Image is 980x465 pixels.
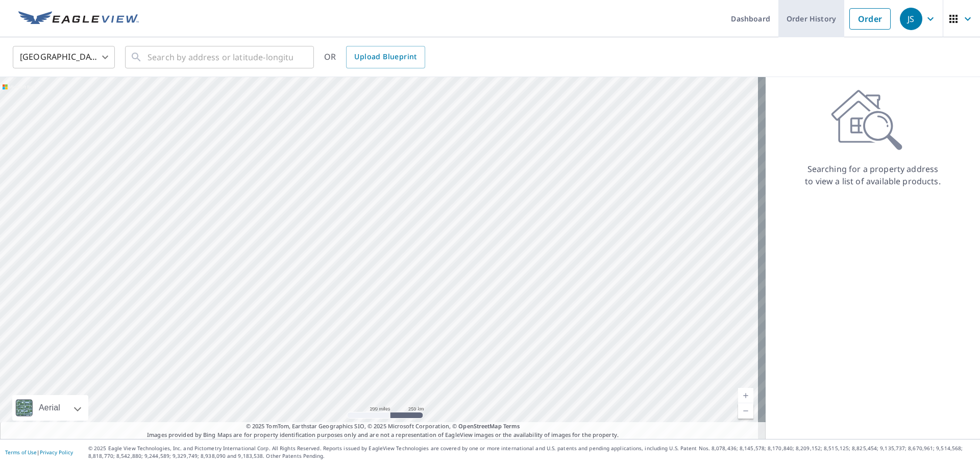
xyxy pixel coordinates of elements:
a: Upload Blueprint [346,46,425,68]
div: Aerial [36,395,63,421]
a: Terms [503,422,520,430]
a: Order [849,8,891,30]
div: JS [900,8,922,30]
img: EV Logo [18,11,139,27]
p: © 2025 Eagle View Technologies, Inc. and Pictometry International Corp. All Rights Reserved. Repo... [88,445,975,460]
div: Aerial [12,395,88,421]
span: Upload Blueprint [354,51,416,63]
span: © 2025 TomTom, Earthstar Geographics SIO, © 2025 Microsoft Corporation, © [246,422,520,431]
div: OR [324,46,425,68]
input: Search by address or latitude-longitude [148,43,293,71]
p: | [5,449,73,455]
a: Current Level 5, Zoom In [738,388,753,403]
p: Searching for a property address to view a list of available products. [804,163,941,187]
a: OpenStreetMap [458,422,501,430]
a: Privacy Policy [40,449,73,456]
a: Terms of Use [5,449,37,456]
div: [GEOGRAPHIC_DATA] [13,43,115,71]
a: Current Level 5, Zoom Out [738,403,753,419]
